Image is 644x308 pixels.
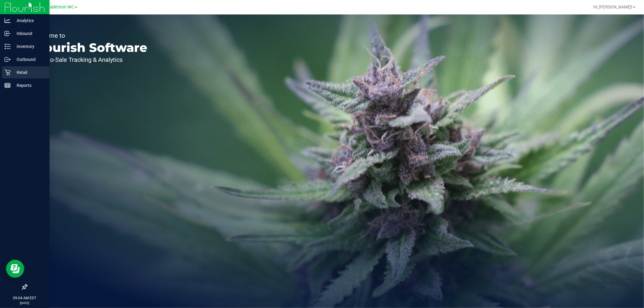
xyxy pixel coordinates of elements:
[593,5,633,9] span: Hi, [PERSON_NAME]!
[33,42,147,54] p: Flourish Software
[3,301,47,305] p: [DATE]
[11,17,47,24] p: Analytics
[5,69,11,75] inline-svg: Retail
[3,295,47,301] p: 09:04 AM EDT
[46,5,74,10] span: Bradenton WC
[5,82,11,88] inline-svg: Reports
[5,17,11,24] inline-svg: Analytics
[11,30,47,37] p: Inbound
[11,43,47,50] p: Inventory
[6,260,24,278] iframe: Resource center
[33,33,147,39] p: Welcome to
[11,82,47,89] p: Reports
[5,43,11,49] inline-svg: Inventory
[5,56,11,62] inline-svg: Outbound
[33,57,147,63] p: Seed-to-Sale Tracking & Analytics
[11,69,47,76] p: Retail
[5,30,11,37] inline-svg: Inbound
[11,56,47,63] p: Outbound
